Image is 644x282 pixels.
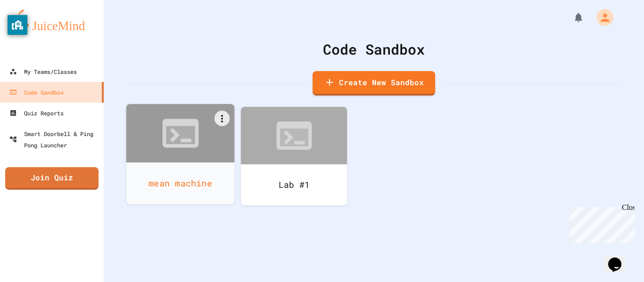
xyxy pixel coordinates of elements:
div: Quiz Reports [9,107,64,119]
div: Chat with us now!Close [4,4,65,60]
div: My Teams/Classes [9,66,77,77]
a: Lab #1 [241,107,347,205]
a: Join Quiz [5,167,99,190]
div: Smart Doorbell & Ping Pong Launcher [9,128,100,151]
iframe: chat widget [566,203,635,243]
button: privacy banner [8,15,27,35]
div: Code Sandbox [127,39,620,60]
a: mean machine [126,104,235,204]
a: Create New Sandbox [313,71,435,96]
div: Code Sandbox [9,87,64,98]
iframe: chat widget [604,244,635,273]
div: Lab #1 [241,164,347,205]
div: My Notifications [555,9,586,25]
div: mean machine [126,162,235,204]
img: logo-orange.svg [9,9,94,34]
div: My Account [586,7,616,28]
